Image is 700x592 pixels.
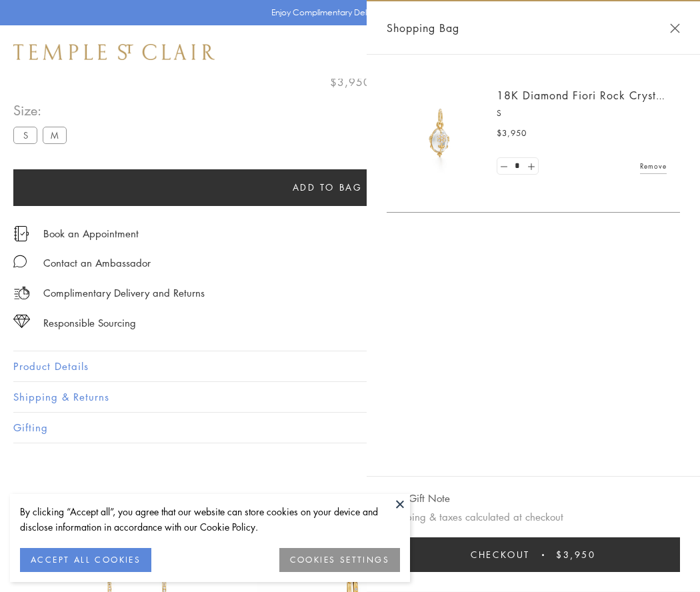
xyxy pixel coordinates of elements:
p: S [497,107,667,120]
button: Add to bag [13,169,641,206]
span: Add to bag [293,180,363,195]
h3: You May Also Like [33,491,667,512]
label: S [13,127,37,143]
a: Book an Appointment [43,226,139,241]
button: Shipping & Returns [13,382,687,412]
button: Close Shopping Bag [670,23,680,33]
img: icon_appointment.svg [13,226,29,241]
button: Add Gift Note [387,490,450,507]
span: $3,950 [330,73,371,91]
span: Shopping Bag [387,19,459,37]
p: Enjoy Complimentary Delivery & Returns [271,6,423,19]
a: Set quantity to 2 [524,158,537,175]
img: MessageIcon-01_2.svg [13,255,27,268]
label: M [43,127,67,143]
span: $3,950 [556,547,596,562]
span: $3,950 [497,127,527,140]
p: Complimentary Delivery and Returns [43,285,205,301]
div: Responsible Sourcing [43,315,136,331]
img: icon_sourcing.svg [13,315,30,328]
img: P51889-E11FIORI [400,93,480,173]
span: Checkout [471,547,530,562]
a: Remove [640,159,667,173]
button: Checkout $3,950 [387,537,680,572]
img: icon_delivery.svg [13,285,30,301]
button: ACCEPT ALL COOKIES [20,548,151,572]
div: By clicking “Accept all”, you agree that our website can store cookies on your device and disclos... [20,504,400,535]
button: Gifting [13,413,687,443]
span: Size: [13,99,72,121]
p: Shipping & taxes calculated at checkout [387,509,680,525]
img: Temple St. Clair [13,44,215,60]
button: Product Details [13,351,687,381]
div: Contact an Ambassador [43,255,151,271]
button: COOKIES SETTINGS [279,548,400,572]
a: Set quantity to 0 [497,158,511,175]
